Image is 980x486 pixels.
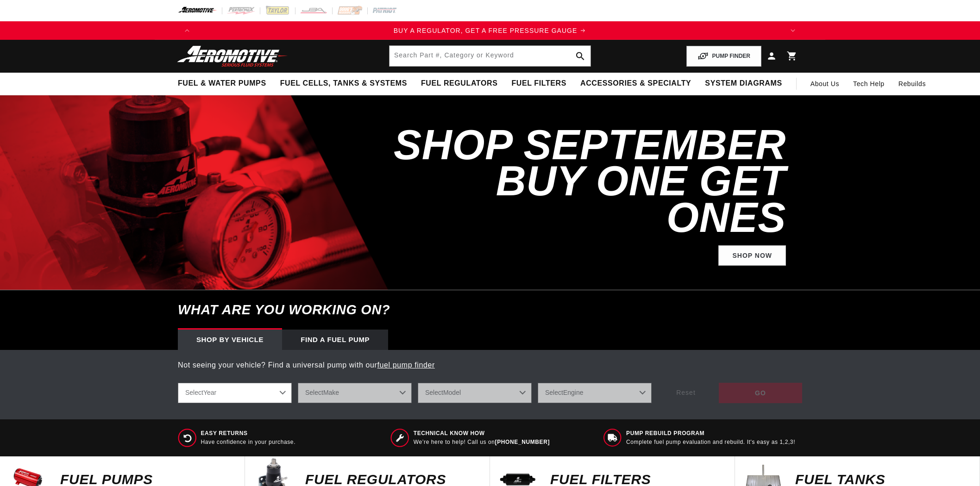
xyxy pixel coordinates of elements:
a: fuel pump finder [377,361,435,369]
slideshow-component: Translation missing: en.sections.announcements.announcement_bar [155,21,825,40]
select: Make [298,383,412,403]
div: Shop by vehicle [178,330,282,350]
a: BUY A REGULATOR, GET A FREE PRESSURE GAUGE [196,25,784,36]
span: Fuel Cells, Tanks & Systems [280,79,407,88]
span: Pump Rebuild program [626,430,795,437]
summary: Fuel Cells, Tanks & Systems [273,73,414,94]
summary: Fuel Regulators [414,73,504,94]
summary: System Diagrams [698,73,789,94]
select: Model [418,383,532,403]
span: Tech Help [853,79,885,89]
a: [PHONE_NUMBER] [495,439,550,445]
a: Shop Now [718,245,786,266]
span: BUY A REGULATOR, GET A FREE PRESSURE GAUGE [394,27,578,34]
summary: Rebuilds [892,73,933,95]
span: Fuel Filters [511,79,566,88]
span: System Diagrams [705,79,782,88]
span: Technical Know How [414,430,550,437]
span: About Us [810,80,839,87]
button: search button [570,46,591,66]
h6: What are you working on? [155,290,825,330]
a: About Us [804,73,846,95]
span: Accessories & Specialty [580,79,691,88]
h2: SHOP SEPTEMBER BUY ONE GET ONES [390,127,786,236]
div: 1 of 4 [196,25,784,36]
button: Translation missing: en.sections.announcements.next_announcement [784,21,802,40]
input: Search by Part Number, Category or Keyword [389,46,591,66]
p: Not seeing your vehicle? Find a universal pump with our [178,359,802,371]
img: Aeromotive [175,45,290,67]
p: Have confidence in your purchase. [201,438,296,446]
summary: Tech Help [846,73,892,95]
button: PUMP FINDER [686,46,761,67]
summary: Fuel & Water Pumps [171,73,273,94]
div: Find a Fuel Pump [282,330,388,350]
span: Rebuilds [898,79,926,89]
select: Year [178,383,292,403]
div: Announcement [196,25,784,36]
button: Translation missing: en.sections.announcements.previous_announcement [178,21,196,40]
summary: Fuel Filters [504,73,573,94]
span: Easy Returns [201,430,296,437]
p: Complete fuel pump evaluation and rebuild. It's easy as 1,2,3! [626,438,795,446]
span: Fuel & Water Pumps [178,79,266,88]
select: Engine [538,383,652,403]
span: Fuel Regulators [421,79,497,88]
p: We’re here to help! Call us on [414,438,550,446]
summary: Accessories & Specialty [573,73,698,94]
